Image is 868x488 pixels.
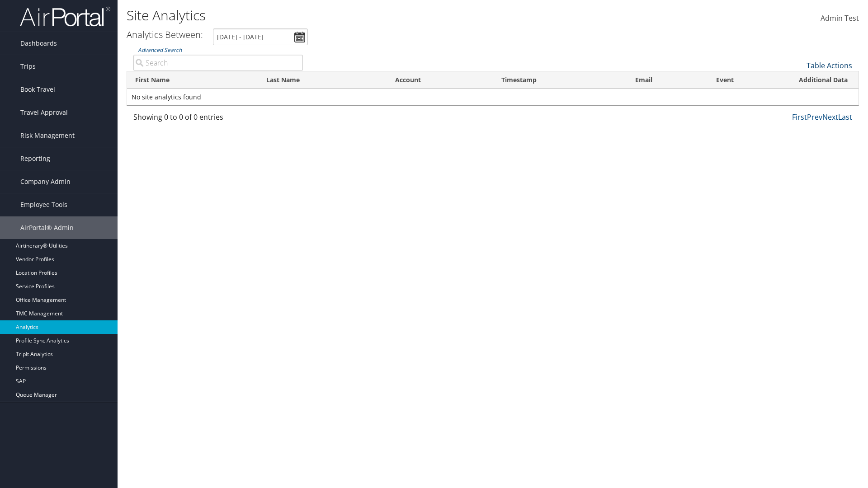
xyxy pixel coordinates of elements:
[20,101,68,124] span: Travel Approval
[740,88,859,103] a: Last Name
[20,170,71,193] span: Company Admin
[20,32,57,55] span: Dashboards
[20,216,74,239] span: AirPortal® Admin
[20,6,110,27] img: airportal-logo.png
[20,124,75,147] span: Risk Management
[740,150,859,165] a: Event
[740,119,859,134] a: Timestamp
[740,134,859,150] a: Email
[740,165,859,180] a: Additional Data
[20,147,50,170] span: Reporting
[20,78,55,101] span: Book Travel
[20,193,67,216] span: Employee Tools
[740,73,859,88] a: First Name
[740,103,859,119] a: Account
[20,55,36,78] span: Trips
